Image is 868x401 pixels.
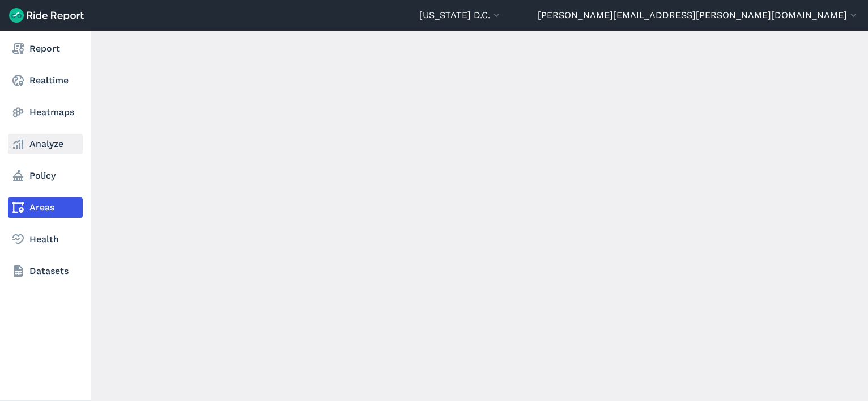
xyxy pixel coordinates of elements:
button: [US_STATE] D.C. [419,9,502,22]
div: loading [36,31,868,401]
a: Policy [8,166,83,186]
a: Datasets [8,261,83,281]
a: Heatmaps [8,102,83,123]
a: Health [8,229,83,250]
button: [PERSON_NAME][EMAIL_ADDRESS][PERSON_NAME][DOMAIN_NAME] [538,9,859,22]
a: Areas [8,197,83,218]
img: Ride Report [9,8,84,23]
a: Report [8,39,83,59]
a: Analyze [8,134,83,154]
a: Realtime [8,70,83,91]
